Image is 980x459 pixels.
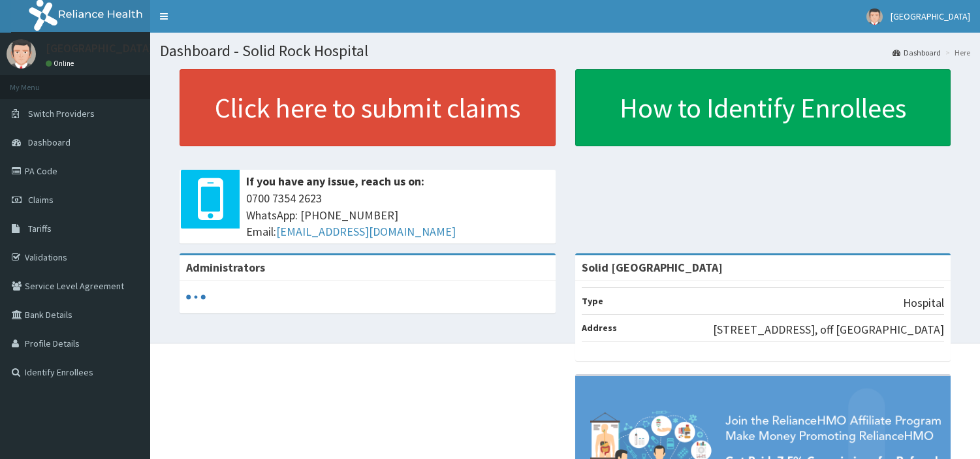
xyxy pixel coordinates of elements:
a: Dashboard [893,47,941,58]
a: Click here to submit claims [180,69,556,146]
p: [GEOGRAPHIC_DATA] [46,42,153,54]
a: How to Identify Enrollees [575,69,951,146]
h1: Dashboard - Solid Rock Hospital [160,42,970,59]
span: Tariffs [28,223,52,234]
b: Administrators [186,260,265,275]
b: If you have any issue, reach us on: [246,174,424,189]
strong: Solid [GEOGRAPHIC_DATA] [582,260,723,275]
svg: audio-loading [186,287,206,307]
b: Address [582,322,617,334]
span: Switch Providers [28,108,95,119]
img: User Image [7,39,36,69]
span: 0700 7354 2623 WhatsApp: [PHONE_NUMBER] Email: [246,190,549,240]
a: Online [46,59,77,68]
li: Here [942,47,970,58]
span: Claims [28,194,54,206]
p: [STREET_ADDRESS], off [GEOGRAPHIC_DATA] [713,321,944,338]
span: [GEOGRAPHIC_DATA] [891,10,970,22]
img: User Image [866,8,883,25]
a: [EMAIL_ADDRESS][DOMAIN_NAME] [276,224,456,239]
b: Type [582,295,603,307]
span: Dashboard [28,136,71,148]
p: Hospital [903,294,944,311]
